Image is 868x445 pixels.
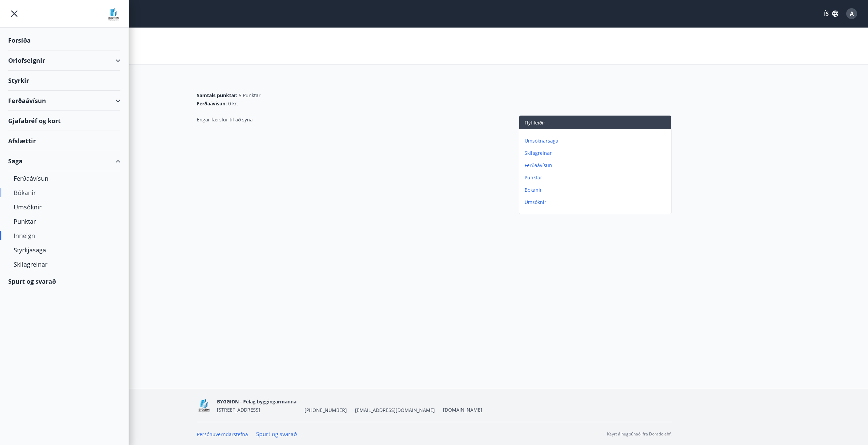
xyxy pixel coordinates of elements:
[107,8,120,21] img: union_logo
[14,243,115,257] div: Styrkjasaga
[14,228,115,243] div: Inneign
[843,5,860,22] button: A
[217,406,260,413] span: [STREET_ADDRESS]
[14,257,115,271] div: Skilagreinar
[525,174,668,181] p: Punktar
[8,131,120,151] div: Afslættir
[305,407,347,414] span: [PHONE_NUMBER]
[443,406,482,413] a: [DOMAIN_NAME]
[8,271,120,291] div: Spurt og svarað
[197,398,211,413] img: BKlGVmlTW1Qrz68WFGMFQUcXHWdQd7yePWMkvn3i.png
[14,186,115,200] div: Bókanir
[8,91,120,111] div: Ferðaávísun
[525,150,668,157] p: Skilagreinar
[8,50,120,71] div: Orlofseignir
[8,151,120,171] div: Saga
[820,8,842,20] button: ÍS
[8,30,120,50] div: Forsíða
[525,187,668,193] p: Bókanir
[14,171,115,186] div: Ferðaávísun
[14,214,115,228] div: Punktar
[8,71,120,91] div: Styrkir
[607,431,672,437] p: Keyrt á hugbúnaði frá Dorado ehf.
[525,199,668,206] p: Umsóknir
[850,10,854,17] span: A
[525,119,545,126] span: Flýtileiðir
[217,398,296,405] span: BYGGIÐN - Félag byggingarmanna
[355,407,435,414] span: [EMAIL_ADDRESS][DOMAIN_NAME]
[256,430,297,438] a: Spurt og svarað
[197,92,237,99] span: Samtals punktar :
[197,100,227,107] span: Ferðaávísun :
[197,116,253,123] span: Engar færslur til að sýna
[8,8,20,20] button: menu
[239,92,261,99] span: 5 Punktar
[228,100,238,107] span: 0 kr.
[14,200,115,214] div: Umsóknir
[197,431,248,437] a: Persónuverndarstefna
[8,111,120,131] div: Gjafabréf og kort
[525,137,668,144] p: Umsóknarsaga
[525,162,668,169] p: Ferðaávísun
